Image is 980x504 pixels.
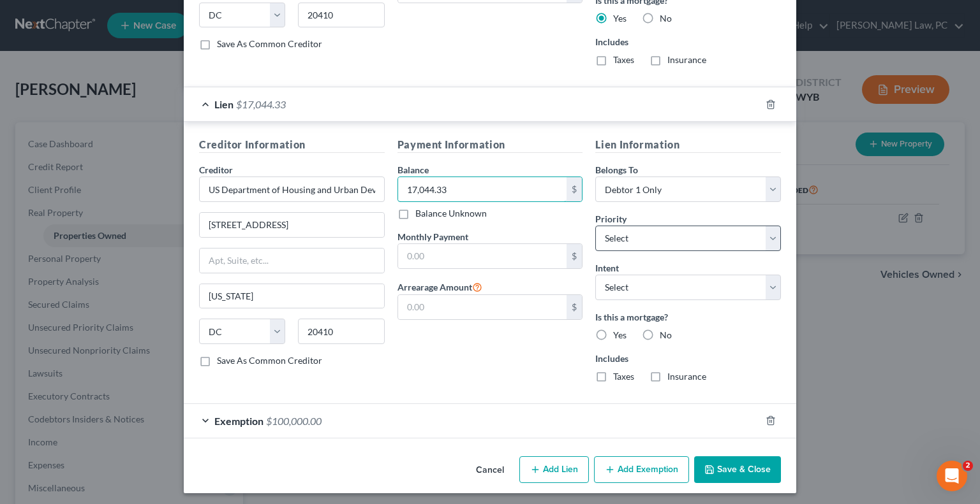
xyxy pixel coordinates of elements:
button: Cancel [466,457,514,483]
span: Exemption [214,415,264,427]
label: Yes [613,12,627,25]
label: Yes [613,329,627,342]
label: No [660,12,672,25]
span: Creditor [199,164,233,175]
span: 2 [963,461,973,471]
label: Balance [397,163,429,176]
span: Lien [214,98,234,110]
span: $17,044.33 [236,98,286,110]
input: Search creditor by name... [199,176,385,202]
iframe: Intercom live chat [937,461,967,491]
h5: Payment Information [397,137,583,153]
label: Taxes [613,54,634,66]
div: $ [567,295,582,319]
input: 0.00 [398,244,567,268]
div: $ [567,177,582,201]
label: Arrearage Amount [397,279,482,294]
label: Save As Common Creditor [217,354,322,367]
label: Insurance [667,370,706,383]
label: Includes [595,35,781,48]
label: Monthly Payment [397,230,468,243]
input: Enter city... [200,284,384,308]
span: $100,000.00 [266,415,322,427]
button: Save & Close [694,456,781,483]
label: Includes [595,352,781,365]
input: Enter zip... [298,3,384,28]
input: Apt, Suite, etc... [200,248,384,273]
input: Enter zip... [298,319,384,344]
span: Priority [595,213,627,224]
input: Enter address... [200,213,384,237]
label: No [660,329,672,342]
label: Taxes [613,370,634,383]
input: 0.00 [398,295,567,319]
input: 0.00 [398,177,567,201]
label: Save As Common Creditor [217,38,322,50]
label: Insurance [667,54,706,66]
span: Belongs To [595,164,638,175]
label: Balance Unknown [415,207,487,220]
h5: Lien Information [595,137,781,153]
h5: Creditor Information [199,137,385,153]
label: Is this a mortgage? [595,310,781,324]
div: $ [567,244,582,268]
button: Add Lien [519,456,589,483]
button: Add Exemption [594,456,689,483]
label: Intent [595,261,619,275]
